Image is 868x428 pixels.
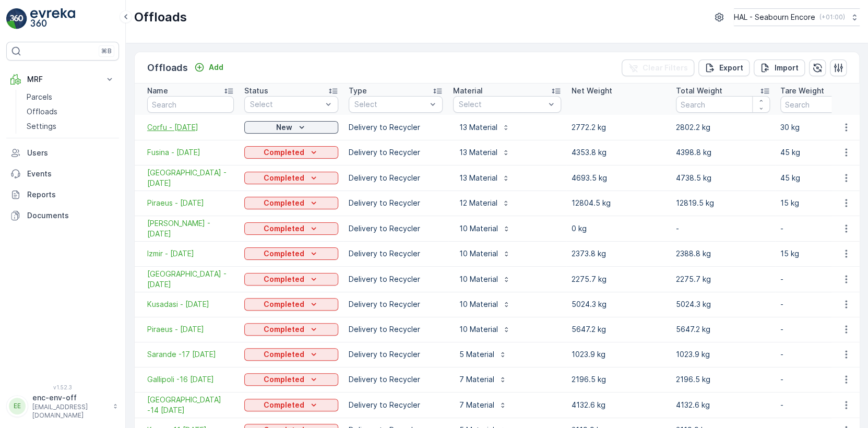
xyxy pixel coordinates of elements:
a: Corfu - 15 Oct 25 [147,122,234,133]
a: Istanbul - 28 Sept 25 [147,269,234,290]
p: Completed [264,248,304,259]
img: logo_light-DOdMpM7g.png [30,8,75,29]
button: Completed [244,273,338,286]
a: Gallipoli -16 Sept 25 [147,374,234,385]
p: Select [459,99,545,110]
span: [GEOGRAPHIC_DATA] - [DATE] [147,168,234,188]
span: Piraeus - [DATE] [147,198,234,208]
p: New [276,122,292,133]
a: Events [6,163,119,184]
a: Documents [6,205,119,226]
span: Corfu - [DATE] [147,122,234,133]
button: MRF [6,69,119,90]
p: 2275.7 kg [676,274,770,284]
p: Import [775,63,799,73]
p: Delivery to Recycler [349,374,443,385]
a: Parcels [22,90,119,104]
button: Completed [244,172,338,184]
p: Select [250,99,322,110]
button: 7 Material [453,397,513,413]
a: Sarande -17 Sept 25 [147,349,234,360]
p: Completed [264,374,304,385]
div: EE [9,398,26,414]
p: Tare Weight [780,86,824,96]
p: 1023.9 kg [572,349,665,360]
input: Search [676,96,770,113]
button: 10 Material [453,220,517,237]
p: - [676,223,770,234]
p: 12 Material [459,198,497,208]
p: 5647.2 kg [572,324,665,335]
a: Piraeus - 5 Oct 25 [147,198,234,208]
button: 10 Material [453,321,517,338]
p: 2373.8 kg [572,248,665,259]
p: 4693.5 kg [572,173,665,183]
p: Completed [264,173,304,183]
p: Delivery to Recycler [349,349,443,360]
p: enc-env-off [32,393,108,403]
p: Delivery to Recycler [349,324,443,335]
p: Completed [264,400,304,410]
p: ⌘B [101,47,112,55]
button: 10 Material [453,245,517,262]
span: [PERSON_NAME] - [DATE] [147,218,234,239]
p: Name [147,86,168,96]
p: Type [349,86,367,96]
button: Completed [244,323,338,336]
p: 13 Material [459,147,497,158]
p: Completed [264,324,304,335]
button: New [244,121,338,134]
p: HAL - Seabourn Encore [734,12,815,22]
p: Offloads [147,61,188,75]
p: 10 Material [459,223,498,234]
button: Clear Filters [622,60,694,76]
a: Rhodes - 2 Oct 25 [147,218,234,239]
button: Completed [244,348,338,361]
button: 13 Material [453,144,516,161]
p: 5 Material [459,349,494,360]
button: 10 Material [453,296,517,313]
p: 7 Material [459,374,494,385]
p: Completed [264,198,304,208]
p: 2802.2 kg [676,122,770,133]
p: 2772.2 kg [572,122,665,133]
p: Material [453,86,483,96]
p: Delivery to Recycler [349,248,443,259]
p: Completed [264,299,304,310]
p: 2275.7 kg [572,274,665,284]
button: 7 Material [453,371,513,388]
p: MRF [27,74,98,85]
p: Completed [264,223,304,234]
p: 2196.5 kg [572,374,665,385]
p: 2196.5 kg [676,374,770,385]
a: Fusina - 12 Oct 25 [147,147,234,158]
p: 4353.8 kg [572,147,665,158]
p: [EMAIL_ADDRESS][DOMAIN_NAME] [32,403,108,420]
button: Completed [244,146,338,159]
input: Search [147,96,234,113]
span: Fusina - [DATE] [147,147,234,158]
p: 4398.8 kg [676,147,770,158]
p: 5024.3 kg [572,299,665,310]
span: Gallipoli -16 [DATE] [147,374,234,385]
p: Offloads [27,106,57,117]
p: 10 Material [459,274,498,284]
p: Export [719,63,743,73]
p: Total Weight [676,86,722,96]
a: Users [6,142,119,163]
p: 1023.9 kg [676,349,770,360]
p: Offloads [134,9,187,26]
p: Delivery to Recycler [349,122,443,133]
p: Users [27,148,115,158]
p: 5647.2 kg [676,324,770,335]
a: Kusadasi - 26 Sept 25 [147,299,234,310]
p: Add [209,62,223,73]
p: Completed [264,147,304,158]
span: Izmir - [DATE] [147,248,234,259]
p: 2388.8 kg [676,248,770,259]
p: 5024.3 kg [676,299,770,310]
a: Offloads [22,104,119,119]
p: Completed [264,349,304,360]
button: Add [190,61,228,74]
p: 13 Material [459,122,497,133]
